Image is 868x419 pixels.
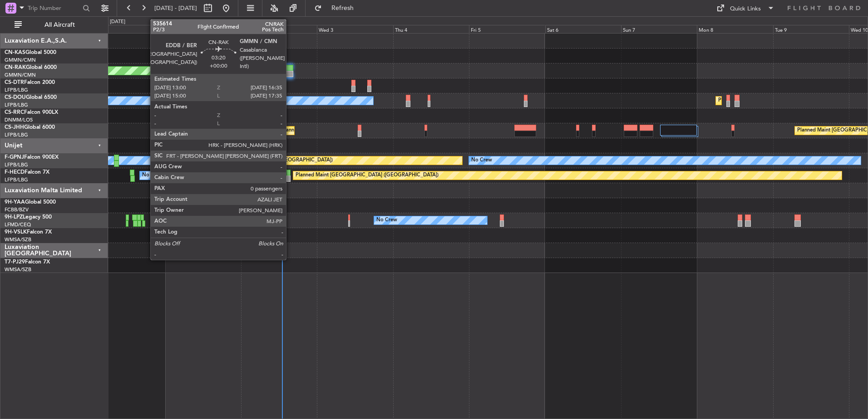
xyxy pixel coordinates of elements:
div: Planned Maint [GEOGRAPHIC_DATA] ([GEOGRAPHIC_DATA]) [281,124,424,137]
div: [DATE] [167,18,182,26]
a: FCBB/BZV [5,206,29,213]
span: CN-KAS [5,50,25,55]
span: CS-DOU [5,95,26,100]
span: 9H-YAA [5,200,25,205]
a: WMSA/SZB [5,236,31,243]
span: Refresh [324,5,362,11]
a: F-GPNJFalcon 900EX [5,155,59,160]
a: LFPB/LBG [5,102,28,108]
a: LFPB/LBG [5,132,28,138]
div: [DATE] [110,18,125,26]
span: CS-RRC [5,110,24,115]
a: CN-KASGlobal 5000 [5,50,56,55]
span: CS-DTR [5,80,24,85]
span: CN-RAK [5,65,26,70]
div: Fri 5 [469,25,545,33]
a: 9H-LPZLegacy 500 [5,214,52,220]
span: T7-PJ29 [5,259,25,265]
a: F-HECDFalcon 7X [5,170,49,175]
a: DNMM/LOS [5,117,33,123]
a: GMMN/CMN [5,72,36,78]
a: T7-PJ29Falcon 7X [5,259,50,265]
a: 9H-VSLKFalcon 7X [5,229,52,235]
a: LFPB/LBG [5,87,28,93]
span: F-GPNJ [5,155,24,160]
button: Quick Links [712,1,779,15]
a: CS-RRCFalcon 900LX [5,110,58,115]
div: Tue 2 [241,25,317,33]
span: 9H-VSLK [5,229,27,235]
a: LFMD/CEQ [5,221,31,228]
div: Planned Maint Nice ([GEOGRAPHIC_DATA]) [212,214,313,227]
div: Planned Maint [GEOGRAPHIC_DATA] ([GEOGRAPHIC_DATA]) [190,154,333,167]
a: CS-DOUGlobal 6500 [5,95,57,100]
div: Mon 1 [165,25,241,33]
div: Sat 6 [545,25,621,33]
div: Quick Links [730,5,761,14]
span: All Aircraft [24,22,96,28]
div: Tue 9 [773,25,849,33]
div: Sun 7 [621,25,697,33]
span: [DATE] - [DATE] [154,4,197,12]
div: No Crew [142,169,163,182]
div: Wed 3 [317,25,393,33]
div: No Crew [376,214,397,227]
div: No Crew [471,154,492,167]
a: LFPB/LBG [5,176,28,183]
div: Mon 8 [697,25,773,33]
a: CS-JHHGlobal 6000 [5,125,55,130]
a: WMSA/SZB [5,266,31,273]
a: 9H-YAAGlobal 5000 [5,200,56,205]
span: CS-JHH [5,125,24,130]
a: LFPB/LBG [5,161,28,168]
div: Planned Maint [GEOGRAPHIC_DATA] ([GEOGRAPHIC_DATA]) [296,169,439,182]
a: CN-RAKGlobal 6000 [5,65,57,70]
button: All Aircraft [10,18,99,32]
a: CS-DTRFalcon 2000 [5,80,55,85]
input: Trip Number [28,1,80,15]
a: GMMN/CMN [5,57,36,63]
div: Thu 4 [393,25,469,33]
div: Planned Maint [GEOGRAPHIC_DATA] ([GEOGRAPHIC_DATA]) [718,94,861,107]
span: F-HECD [5,170,25,175]
button: Refresh [310,1,365,15]
div: Sun 31 [89,25,165,33]
span: 9H-LPZ [5,214,23,220]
